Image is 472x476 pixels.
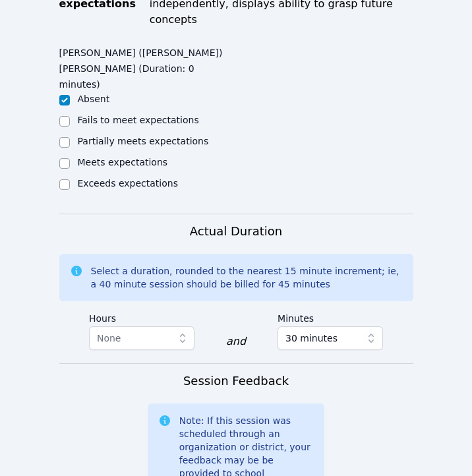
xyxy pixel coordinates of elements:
button: None [89,326,194,350]
h3: Session Feedback [183,372,289,390]
button: 30 minutes [278,326,383,350]
label: Absent [78,94,110,104]
h3: Actual Duration [190,222,282,241]
div: and [226,334,246,349]
label: Minutes [278,307,383,326]
label: Partially meets expectations [78,136,209,146]
label: Hours [89,307,194,326]
div: Select a duration, rounded to the nearest 15 minute increment; ie, a 40 minute session should be ... [91,264,403,291]
label: Exceeds expectations [78,178,178,189]
label: Meets expectations [78,157,168,167]
span: 30 minutes [285,330,338,346]
legend: [PERSON_NAME] ([PERSON_NAME]) [PERSON_NAME] (Duration: 0 minutes) [59,41,237,92]
label: Fails to meet expectations [78,115,199,125]
span: None [97,333,121,343]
